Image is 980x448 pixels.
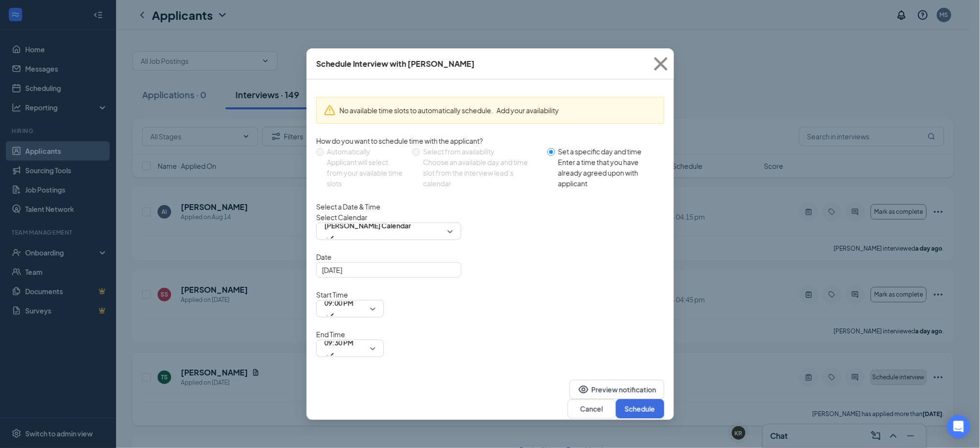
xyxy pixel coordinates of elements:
[322,265,453,275] input: Aug 26, 2025
[558,157,657,189] div: Enter a time that you have already agreed upon with applicant
[423,157,539,189] div: Choose an available day and time slot from the interview lead’s calendar
[570,380,664,399] button: EyePreview notification
[324,233,336,244] svg: Checkmark
[648,51,674,77] svg: Cross
[568,399,616,418] button: Cancel
[327,157,405,189] div: Applicant will select from your available time slots
[497,105,559,116] button: Add your availability
[324,105,336,116] svg: Warning
[648,48,674,79] button: Close
[558,146,657,157] div: Set a specific day and time
[324,335,353,350] span: 09:30 PM
[316,135,664,146] div: How do you want to schedule time with the applicant?
[423,146,539,157] div: Select from availability
[947,415,970,438] div: Open Intercom Messenger
[324,310,336,322] svg: Checkmark
[327,146,405,157] div: Automatically
[616,399,664,418] button: Schedule
[316,252,664,262] span: Date
[339,105,657,116] div: No available time slots to automatically schedule.
[316,329,384,340] span: End Time
[316,289,384,300] span: Start Time
[316,201,664,212] div: Select a Date & Time
[324,218,411,233] span: [PERSON_NAME] Calendar
[324,350,336,361] svg: Checkmark
[324,296,353,310] span: 09:00 PM
[316,212,664,223] span: Select Calendar
[578,384,589,395] svg: Eye
[316,59,475,69] div: Schedule Interview with [PERSON_NAME]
